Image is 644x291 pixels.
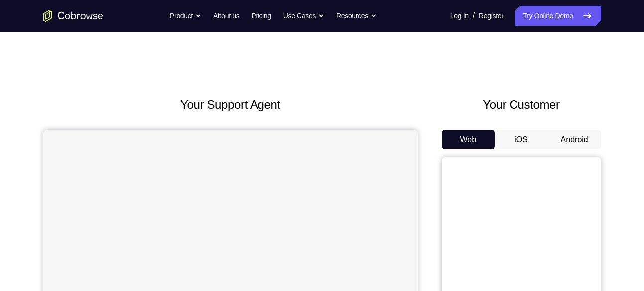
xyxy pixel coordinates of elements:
[43,96,418,114] h2: Your Support Agent
[442,96,601,114] h2: Your Customer
[251,6,271,26] a: Pricing
[170,6,201,26] button: Product
[283,6,324,26] button: Use Cases
[213,6,239,26] a: About us
[479,6,503,26] a: Register
[442,130,495,149] button: Web
[473,10,475,22] span: /
[450,6,469,26] a: Log In
[548,130,601,149] button: Android
[43,10,103,22] a: Go to the home page
[515,6,601,26] a: Try Online Demo
[336,6,377,26] button: Resources
[495,130,548,149] button: iOS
